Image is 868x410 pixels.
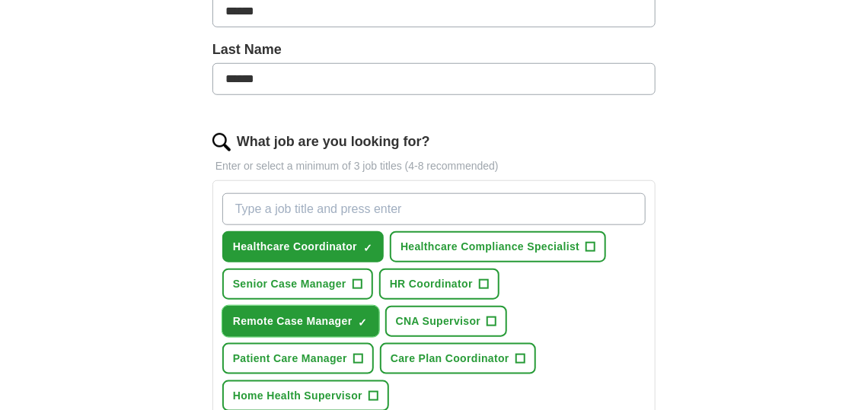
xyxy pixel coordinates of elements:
button: Healthcare Compliance Specialist [390,231,606,262]
span: CNA Supervisor [396,313,481,329]
p: Enter or select a minimum of 3 job titles (4-8 recommended) [212,158,656,174]
span: ✓ [359,316,368,329]
label: What job are you looking for? [237,132,430,152]
span: Patient Care Manager [233,351,347,367]
button: Patient Care Manager [222,343,374,374]
span: Healthcare Coordinator [233,239,357,255]
img: search.png [212,133,231,151]
span: Senior Case Manager [233,276,346,292]
span: ✓ [363,242,372,254]
span: Home Health Supervisor [233,388,362,404]
button: Remote Case Manager✓ [222,306,379,337]
button: CNA Supervisor [385,306,508,337]
button: HR Coordinator [379,269,499,300]
span: Care Plan Coordinator [391,351,509,367]
label: Last Name [212,40,656,60]
span: Healthcare Compliance Specialist [400,239,579,255]
input: Type a job title and press enter [222,193,646,225]
span: Remote Case Manager [233,313,353,329]
button: Care Plan Coordinator [380,343,536,374]
button: Healthcare Coordinator✓ [222,231,384,262]
span: HR Coordinator [390,276,473,292]
button: Senior Case Manager [222,269,373,300]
